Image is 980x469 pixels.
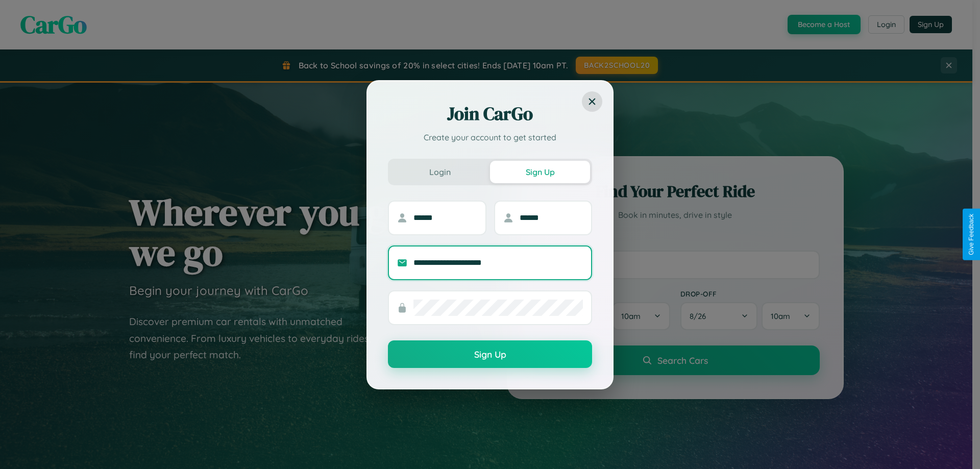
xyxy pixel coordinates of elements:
h2: Join CarGo [388,102,592,126]
div: Give Feedback [968,214,975,255]
button: Sign Up [388,340,592,368]
p: Create your account to get started [388,131,592,143]
button: Sign Up [490,161,590,183]
button: Login [390,161,490,183]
